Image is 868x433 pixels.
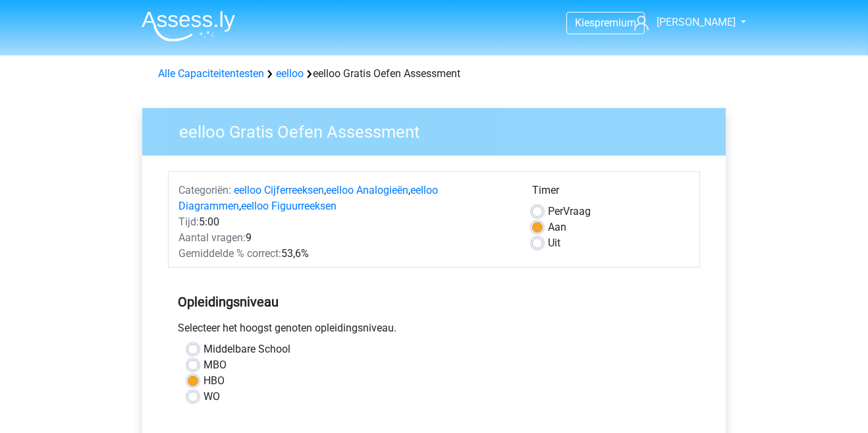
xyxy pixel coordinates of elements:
[203,341,290,357] label: Middelbare School
[234,184,324,196] a: eelloo Cijferreeksen
[178,184,231,196] span: Categoriën:
[169,230,522,246] div: 9
[548,235,560,251] label: Uit
[178,289,690,315] h5: Opleidingsniveau
[142,11,235,42] img: Assessly
[168,320,700,341] div: Selecteer het hoogst genoten opleidingsniveau.
[169,183,522,214] div: , , ,
[241,200,337,212] a: eelloo Figuurreeksen
[163,117,716,142] h3: eelloo Gratis Oefen Assessment
[276,67,304,80] a: eelloo
[153,66,715,82] div: eelloo Gratis Oefen Assessment
[203,357,227,373] label: MBO
[657,16,736,28] span: [PERSON_NAME]
[203,373,225,389] label: HBO
[158,67,264,80] a: Alle Capaciteitentesten
[169,246,522,262] div: 53,6%
[548,219,566,235] label: Aan
[567,14,644,32] a: Kiespremium
[326,184,408,196] a: eelloo Analogieën
[532,183,690,204] div: Timer
[178,216,199,228] span: Tijd:
[178,247,281,260] span: Gemiddelde % correct:
[629,14,737,30] a: [PERSON_NAME]
[595,16,636,29] span: premium
[575,16,595,29] span: Kies
[548,205,563,217] span: Per
[178,231,246,244] span: Aantal vragen:
[169,214,522,230] div: 5:00
[548,204,591,219] label: Vraag
[203,389,220,405] label: WO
